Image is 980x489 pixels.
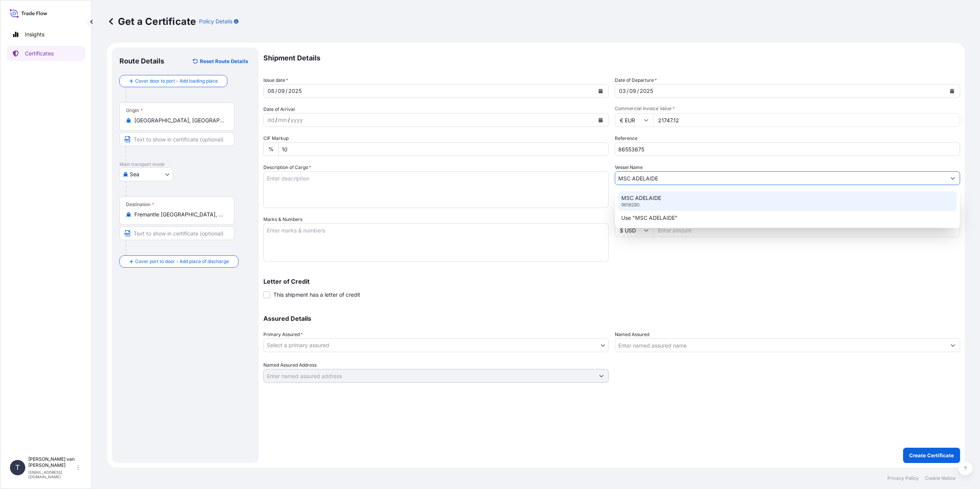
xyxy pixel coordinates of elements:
button: Calendar [595,114,607,126]
div: month, [629,86,637,96]
input: Enter amount [653,223,960,237]
p: Main transport mode [119,161,251,167]
span: Date of Departure [615,76,657,84]
input: Named Assured Address [264,369,595,383]
label: Named Assured Address [263,361,317,369]
input: Enter booking reference [615,142,960,156]
button: Select transport [119,167,173,181]
p: MSC ADELAIDE [621,194,661,202]
input: Text to appear on certificate [119,226,234,240]
p: Policy Details [199,18,232,25]
div: month, [277,86,286,96]
span: T [15,464,20,471]
p: Route Details [119,57,164,66]
p: Privacy Policy [887,475,919,481]
input: Enter amount [653,113,960,127]
span: Primary Assured [263,331,303,338]
span: Cover door to port - Add loading place [135,77,218,85]
button: Show suggestions [946,338,960,352]
input: Destination [134,211,225,218]
div: / [275,86,277,96]
p: Certificates [25,50,54,57]
input: Type to search vessel name or IMO [615,171,946,185]
div: year, [287,86,302,96]
p: Use "MSC ADELAIDE" [621,214,678,222]
p: Cookie Notice [925,475,955,481]
button: Calendar [946,85,958,97]
p: Reset Route Details [200,57,248,65]
span: Date of Arrival [263,106,295,113]
p: [EMAIL_ADDRESS][DOMAIN_NAME] [28,470,76,479]
div: / [288,115,290,125]
span: Issue date [263,76,288,84]
div: day, [618,86,627,96]
input: Enter percentage between 0 and 10% [278,142,609,156]
p: 9618290 [621,202,640,208]
div: % [263,142,278,156]
label: Named Assured [615,331,649,338]
div: Origin [126,107,143,114]
input: Origin [134,117,225,124]
div: day, [267,86,275,96]
label: Marks & Numbers [263,216,302,223]
button: Calendar [595,85,607,97]
p: Insights [25,31,44,38]
input: Text to appear on certificate [119,132,234,146]
label: Description of Cargo [263,164,311,171]
label: CIF Markup [263,135,289,142]
p: Create Certificate [909,452,954,459]
p: Shipment Details [263,47,960,69]
span: Duty Cost [615,216,960,222]
span: Cover port to door - Add place of discharge [135,258,229,265]
div: month, [277,115,288,125]
div: / [637,86,639,96]
button: Show suggestions [595,369,608,383]
div: / [286,86,287,96]
span: This shipment has a letter of credit [273,291,360,299]
input: Assured Name [615,338,946,352]
div: day, [267,115,275,125]
div: year, [290,115,304,125]
div: / [275,115,277,125]
div: / [627,86,629,96]
span: Sea [130,171,139,178]
p: Letter of Credit [263,278,960,284]
p: Get a Certificate [107,15,196,28]
div: Destination [126,201,154,208]
span: Select a primary assured [267,341,329,349]
div: year, [639,86,654,96]
button: Show suggestions [946,171,960,185]
span: Commercial Invoice Value [615,106,960,112]
label: Reference [615,135,637,142]
label: Vessel Name [615,164,643,171]
p: [PERSON_NAME] van [PERSON_NAME] [28,456,76,468]
div: Suggestions [618,191,957,225]
p: Assured Details [263,315,960,322]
